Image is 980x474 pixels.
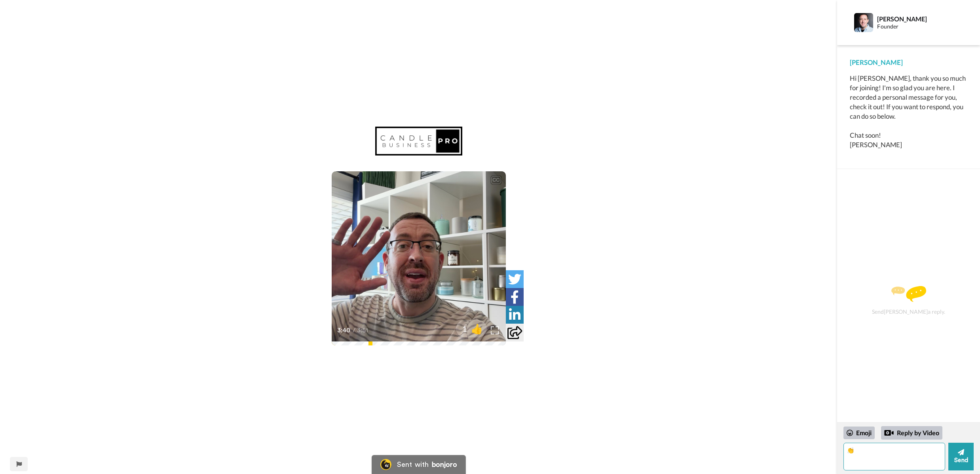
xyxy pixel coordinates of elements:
[397,461,429,468] div: Sent with
[375,127,462,155] img: 9aefe4cc-4b29-4801-a19d-251c59b91866
[456,323,467,334] span: 1
[850,74,967,150] div: Hi [PERSON_NAME], thank you so much for joining! I'm so glad you are here. I recorded a personal ...
[353,326,355,335] span: /
[357,326,371,335] span: 3:51
[891,286,926,302] img: message.svg
[337,326,351,335] span: 3:40
[491,176,501,184] div: CC
[877,15,959,23] div: [PERSON_NAME]
[432,461,457,468] div: bonjoro
[843,443,945,470] textarea: 👏
[854,13,873,32] img: Profile Image
[456,320,487,337] button: 1👍
[848,183,969,418] div: Send [PERSON_NAME] a reply.
[467,322,487,335] span: 👍
[843,427,875,439] div: Emoji
[881,426,942,440] div: Reply by Video
[372,455,466,474] a: Bonjoro LogoSent withbonjoro
[850,58,967,67] div: [PERSON_NAME]
[884,428,894,438] div: Reply by Video
[877,23,959,30] div: Founder
[380,459,391,470] img: Bonjoro Logo
[948,443,974,470] button: Send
